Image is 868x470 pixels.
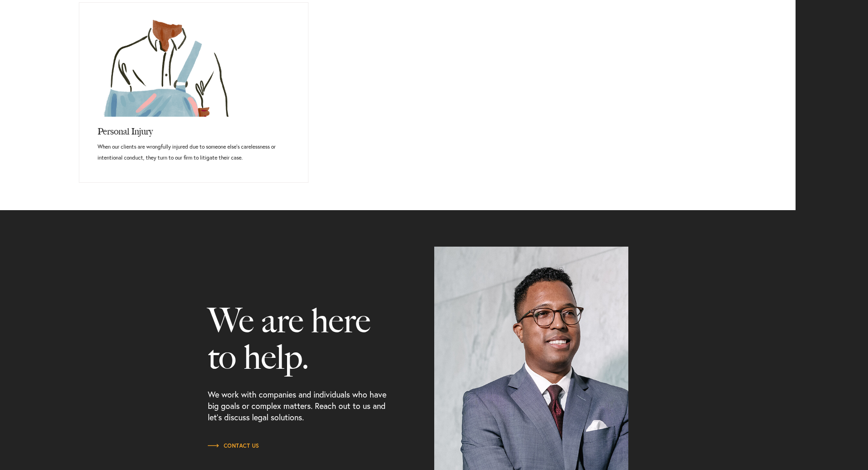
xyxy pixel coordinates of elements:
span: Contact Us [208,443,259,449]
p: We work with companies and individuals who have big goals or complex matters. Reach out to us and... [208,375,389,441]
p: When our clients are wrongfully injured due to someone else’s carelessness or intentional conduct... [98,141,290,163]
a: Contact Us [208,441,259,450]
h3: Personal Injury [98,117,290,141]
a: Personal InjuryWhen our clients are wrongfully injured due to someone else’s carelessness or inte... [79,117,308,182]
h3: We are here to help. [208,302,389,375]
